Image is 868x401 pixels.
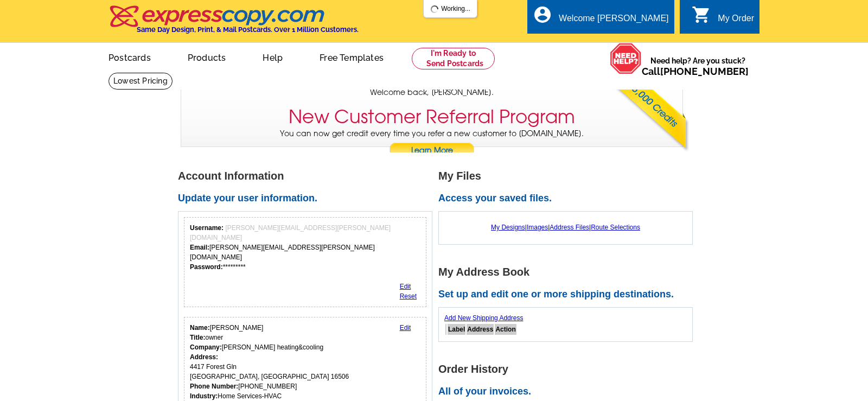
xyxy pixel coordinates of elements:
[91,44,168,69] a: Postcards
[302,44,401,69] a: Free Templates
[137,26,359,34] h4: Same Day Design, Print, & Mail Postcards. Over 1 Million Customers.
[178,193,438,205] h2: Update your user information.
[400,324,411,332] a: Edit
[660,66,749,77] a: [PHONE_NUMBER]
[438,386,699,398] h2: All of your invoices.
[533,5,552,24] i: account_circle
[550,224,589,231] a: Address Files
[245,44,300,69] a: Help
[438,193,699,205] h2: Access your saved files.
[370,87,494,98] span: Welcome back, [PERSON_NAME].
[610,43,642,74] img: help
[190,324,210,332] strong: Name:
[438,289,699,301] h2: Set up and edit one or more shipping destinations.
[190,223,420,272] div: [PERSON_NAME][EMAIL_ADDRESS][PERSON_NAME][DOMAIN_NAME] *********
[108,13,359,34] a: Same Day Design, Print, & Mail Postcards. Over 1 Million Customers.
[444,217,687,238] div: | | |
[495,324,516,335] th: Action
[190,263,223,271] strong: Password:
[184,217,426,307] div: Your login information.
[491,224,525,231] a: My Designs
[289,106,575,128] h3: New Customer Referral Program
[178,170,438,182] h1: Account Information
[181,128,682,159] p: You can now get credit every time you refer a new customer to [DOMAIN_NAME].
[448,324,465,335] th: Label
[400,283,411,290] a: Edit
[444,314,523,322] a: Add New Shipping Address
[430,5,439,14] img: loading...
[190,353,218,361] strong: Address:
[642,66,749,77] span: Call
[467,324,494,335] th: Address
[718,14,754,29] div: My Order
[692,12,754,26] a: shopping_cart My Order
[438,266,699,278] h1: My Address Book
[527,224,548,231] a: Images
[170,44,244,69] a: Products
[389,143,475,159] a: Learn More
[591,224,640,231] a: Route Selections
[190,323,349,401] div: [PERSON_NAME] owner [PERSON_NAME] heating&cooling 4417 Forest Gln [GEOGRAPHIC_DATA], [GEOGRAPHIC_...
[190,383,238,390] strong: Phone Number:
[190,343,222,351] strong: Company:
[190,224,224,232] strong: Username:
[438,170,699,182] h1: My Files
[190,244,209,251] strong: Email:
[642,55,754,77] span: Need help? Are you stuck?
[559,14,668,29] div: Welcome [PERSON_NAME]
[400,292,417,300] a: Reset
[190,334,205,341] strong: Title:
[692,5,711,24] i: shopping_cart
[190,392,218,400] strong: Industry:
[438,364,699,375] h1: Order History
[190,224,391,241] span: [PERSON_NAME][EMAIL_ADDRESS][PERSON_NAME][DOMAIN_NAME]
